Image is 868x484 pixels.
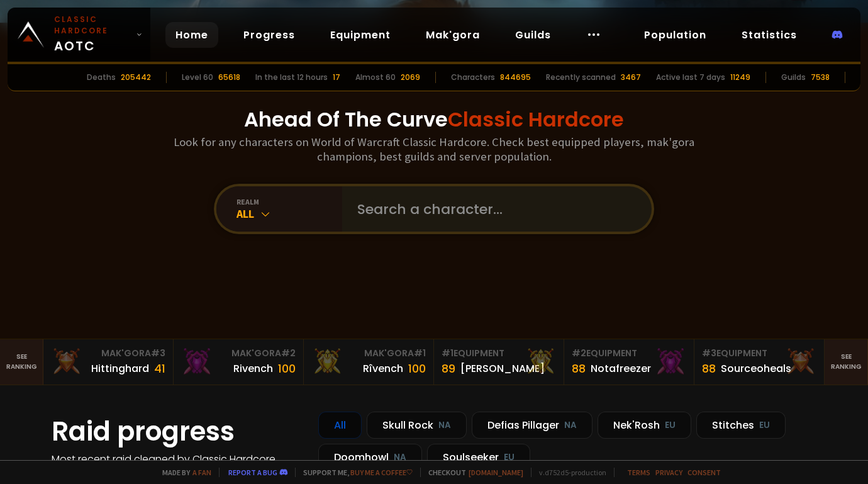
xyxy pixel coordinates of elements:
[169,135,699,164] h3: Look for any characters on World of Warcraft Classic Hardcore. Check best equipped players, mak'g...
[696,412,786,439] div: Stitches
[438,419,451,432] small: NA
[350,468,413,477] a: Buy me a coffee
[165,22,218,48] a: Home
[181,347,296,360] div: Mak'Gora
[233,22,305,48] a: Progress
[591,361,651,376] div: Notafreezer
[363,361,403,376] div: Rîvench
[8,8,150,62] a: Classic HardcoreAOTC
[394,451,406,464] small: NA
[655,468,682,477] a: Privacy
[531,468,606,477] span: v. d752d5 - production
[627,468,650,477] a: Terms
[244,104,624,135] h1: Ahead Of The Curve
[442,347,453,359] span: # 1
[304,339,434,385] a: Mak'Gora#1Rîvench100
[427,444,530,471] div: Soulseeker
[320,22,401,48] a: Equipment
[759,419,770,432] small: EU
[621,72,641,83] div: 3467
[442,360,455,377] div: 89
[414,347,426,359] span: # 1
[572,347,586,359] span: # 2
[151,347,165,359] span: # 3
[420,468,523,477] span: Checkout
[281,347,296,359] span: # 2
[236,206,342,221] div: All
[416,22,490,48] a: Mak'gora
[311,347,426,360] div: Mak'Gora
[174,339,304,385] a: Mak'Gora#2Rivench100
[54,14,131,55] span: AOTC
[182,72,213,83] div: Level 60
[460,361,545,376] div: [PERSON_NAME]
[52,451,303,483] h4: Most recent raid cleaned by Classic Hardcore guilds
[51,347,165,360] div: Mak'Gora
[218,72,240,83] div: 65618
[505,22,561,48] a: Guilds
[278,360,296,377] div: 100
[318,412,362,439] div: All
[228,468,277,477] a: Report a bug
[721,361,791,376] div: Sourceoheals
[634,22,716,48] a: Population
[355,72,396,83] div: Almost 60
[546,72,616,83] div: Recently scanned
[811,72,830,83] div: 7538
[318,444,422,471] div: Doomhowl
[694,339,825,385] a: #3Equipment88Sourceoheals
[401,72,420,83] div: 2069
[598,412,691,439] div: Nek'Rosh
[732,22,807,48] a: Statistics
[504,451,515,464] small: EU
[121,72,151,83] div: 205442
[825,339,868,385] a: Seeranking
[87,72,116,83] div: Deaths
[781,72,806,83] div: Guilds
[43,339,174,385] a: Mak'Gora#3Hittinghard41
[295,468,413,477] span: Support me,
[472,412,593,439] div: Defias Pillager
[702,360,716,377] div: 88
[350,186,637,232] input: Search a character...
[52,412,303,451] h1: Raid progress
[665,419,676,432] small: EU
[91,361,149,376] div: Hittinghard
[54,14,131,37] small: Classic Hardcore
[155,468,211,477] span: Made by
[656,72,725,83] div: Active last 7 days
[702,347,716,359] span: # 3
[154,360,165,377] div: 41
[448,105,624,133] span: Classic Hardcore
[333,72,340,83] div: 17
[236,197,342,206] div: realm
[434,339,564,385] a: #1Equipment89[PERSON_NAME]
[564,339,694,385] a: #2Equipment88Notafreezer
[469,468,523,477] a: [DOMAIN_NAME]
[572,360,586,377] div: 88
[442,347,556,360] div: Equipment
[730,72,750,83] div: 11249
[500,72,531,83] div: 844695
[451,72,495,83] div: Characters
[564,419,577,432] small: NA
[192,468,211,477] a: a fan
[687,468,721,477] a: Consent
[255,72,328,83] div: In the last 12 hours
[572,347,686,360] div: Equipment
[702,347,816,360] div: Equipment
[367,412,467,439] div: Skull Rock
[233,361,273,376] div: Rivench
[408,360,426,377] div: 100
